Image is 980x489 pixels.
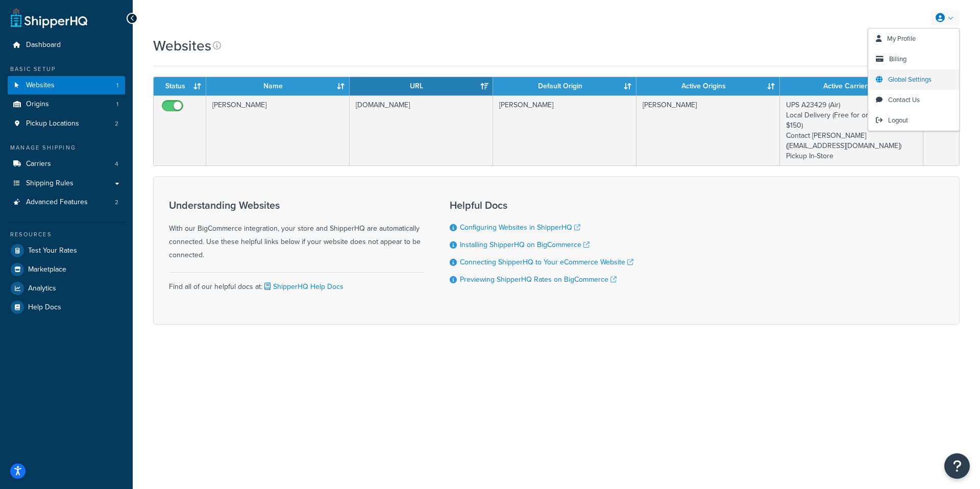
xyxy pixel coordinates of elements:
a: Websites 1 [8,76,125,95]
a: ShipperHQ Home [11,8,87,28]
span: Logout [888,115,908,125]
span: Billing [889,54,906,64]
span: Analytics [28,284,56,293]
a: Help Docs [8,298,125,316]
a: Marketplace [8,260,125,279]
span: Origins [26,100,49,109]
a: My Profile [868,29,959,49]
th: URL: activate to sort column ascending [350,77,493,95]
span: 1 [116,100,118,109]
th: Active Origins: activate to sort column ascending [636,77,780,95]
a: Origins 1 [8,95,125,114]
a: ShipperHQ Help Docs [262,281,344,292]
a: Carriers 4 [8,155,125,174]
a: Billing [868,49,959,69]
a: Previewing ShipperHQ Rates on BigCommerce [460,274,617,285]
span: 2 [115,119,118,128]
span: 4 [115,160,118,168]
td: [DOMAIN_NAME] [350,95,493,165]
div: Resources [8,230,125,239]
h3: Understanding Websites [169,200,424,211]
h1: Websites [153,36,211,56]
a: Configuring Websites in ShipperHQ [460,222,580,233]
td: [PERSON_NAME] [493,95,636,165]
th: Default Origin: activate to sort column ascending [493,77,636,95]
th: Active Carriers: activate to sort column ascending [780,77,923,95]
h3: Helpful Docs [450,200,633,211]
span: Contact Us [888,95,920,105]
a: Contact Us [868,90,959,110]
li: Websites [8,76,125,95]
span: Shipping Rules [26,179,73,188]
li: Pickup Locations [8,114,125,133]
span: Test Your Rates [28,247,77,255]
a: Advanced Features 2 [8,193,125,212]
span: Carriers [26,160,51,168]
a: Analytics [8,279,125,298]
a: Pickup Locations 2 [8,114,125,133]
li: Carriers [8,155,125,174]
div: Basic Setup [8,65,125,74]
a: Global Settings [868,69,959,90]
div: With our BigCommerce integration, your store and ShipperHQ are automatically connected. Use these... [169,200,424,262]
button: Open Resource Center [944,453,970,479]
th: Name: activate to sort column ascending [206,77,350,95]
a: Installing ShipperHQ on BigCommerce [460,239,590,250]
th: Status: activate to sort column ascending [154,77,206,95]
li: Origins [8,95,125,114]
span: Dashboard [26,41,61,50]
span: My Profile [887,34,916,43]
div: Manage Shipping [8,143,125,152]
td: UPS A23429 (Air) Local Delivery (Free for orders over $150) Contact [PERSON_NAME] ([EMAIL_ADDRESS... [780,95,923,165]
td: [PERSON_NAME] [636,95,780,165]
a: Shipping Rules [8,174,125,193]
span: Global Settings [888,75,932,84]
span: Help Docs [28,303,61,312]
span: Marketplace [28,265,66,274]
li: Advanced Features [8,193,125,212]
span: Pickup Locations [26,119,79,128]
a: Connecting ShipperHQ to Your eCommerce Website [460,257,633,267]
span: Websites [26,81,55,90]
span: Advanced Features [26,198,88,207]
a: Test Your Rates [8,241,125,260]
a: Logout [868,110,959,131]
span: 2 [115,198,118,207]
a: Dashboard [8,36,125,55]
span: 1 [116,81,118,90]
td: [PERSON_NAME] [206,95,350,165]
div: Find all of our helpful docs at: [169,272,424,294]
